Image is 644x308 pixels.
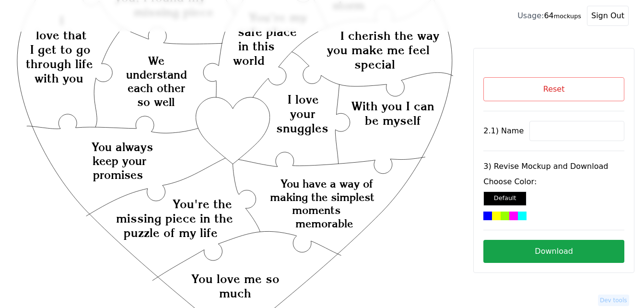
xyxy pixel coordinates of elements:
text: keep your [93,154,146,168]
small: Default [494,194,516,201]
text: be myself [365,114,421,128]
text: puzzle of my life [124,225,218,240]
text: world [233,53,265,68]
text: With you I can [351,99,434,114]
small: mockups [554,12,581,20]
text: snuggles [276,121,328,135]
text: I cherish the way [340,28,439,43]
text: understand [126,68,187,82]
text: missing piece in the [117,211,234,225]
text: We [148,54,164,68]
span: Usage: [517,11,544,20]
text: You have a way of [281,177,373,190]
label: Choose Color: [483,176,624,188]
text: safe place [238,24,297,39]
div: 64 [517,10,581,22]
text: promises [93,168,143,182]
button: Reset [483,77,624,101]
text: special [354,57,395,71]
label: 3) Revise Mockup and Download [483,161,624,172]
text: in this [238,39,275,53]
button: Download [483,240,624,263]
text: each other [128,81,185,95]
text: You always [92,140,153,154]
text: moments [292,203,340,216]
text: I get to go [30,42,91,57]
text: love that [36,28,87,42]
button: Dev tools [598,295,629,306]
text: your [290,107,316,121]
text: You love me so [191,272,280,286]
text: with you [35,71,83,85]
text: you make me feel [327,43,430,57]
text: through life [26,57,93,71]
text: You're the [173,197,232,211]
label: 2.1) Name [483,125,524,137]
text: making the simplest [270,190,375,203]
text: memorable [295,217,353,230]
text: I love [288,92,319,107]
text: much [219,286,251,300]
button: Sign Out [587,6,629,26]
text: so well [137,95,175,109]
